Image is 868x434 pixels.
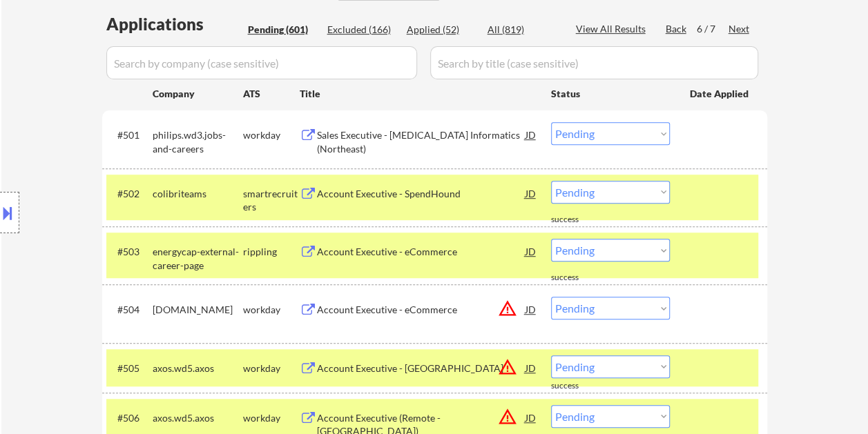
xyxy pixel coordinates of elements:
div: Status [551,81,670,106]
div: rippling [243,245,300,259]
div: Back [666,22,688,36]
div: success [551,272,606,284]
div: View All Results [576,22,650,36]
div: success [551,214,606,226]
div: #505 [117,362,142,375]
div: smartrecruiters [243,187,300,214]
div: Pending (601) [248,23,317,37]
div: Sales Executive - [MEDICAL_DATA] Informatics (Northeast) [317,128,525,155]
div: JD [524,239,538,264]
div: ATS [243,87,300,101]
div: Account Executive - SpendHound [317,187,525,201]
button: warning_amber [498,407,517,426]
div: Excluded (166) [327,23,396,37]
div: Applied (52) [407,23,476,37]
div: JD [524,181,538,206]
div: success [551,380,606,392]
div: Account Executive - eCommerce [317,245,525,259]
div: #506 [117,411,142,425]
div: workday [243,411,300,425]
input: Search by title (case sensitive) [430,46,758,79]
div: workday [243,303,300,317]
div: 6 / 7 [697,22,729,36]
div: Account Executive - eCommerce [317,303,525,317]
button: warning_amber [498,299,517,318]
div: workday [243,362,300,375]
div: Account Executive - [GEOGRAPHIC_DATA] [317,362,525,375]
div: JD [524,297,538,322]
div: workday [243,128,300,142]
div: JD [524,355,538,380]
div: All (819) [488,23,557,37]
div: JD [524,405,538,430]
input: Search by company (case sensitive) [106,46,417,79]
div: axos.wd5.axos [153,411,243,425]
div: Applications [106,16,243,32]
div: Next [729,22,751,36]
div: Date Applied [690,87,751,101]
div: JD [524,122,538,147]
div: axos.wd5.axos [153,362,243,375]
button: warning_amber [498,357,517,377]
div: Title [300,87,538,101]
